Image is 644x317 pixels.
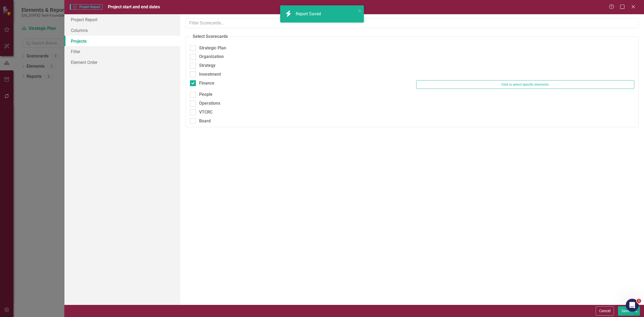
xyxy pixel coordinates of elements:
[199,109,213,115] div: VTCRC
[64,36,180,46] a: Projects
[190,34,230,40] legend: Select Scorecards
[70,4,103,10] span: Project Report
[626,299,639,312] iframe: Intercom live chat
[596,306,614,316] button: Cancel
[296,11,322,17] div: Report Saved
[199,54,224,60] div: Organization
[199,118,211,124] div: Board
[108,4,160,9] span: Project start and end dates
[618,306,633,316] button: Save
[637,299,641,303] span: 1
[416,80,634,89] button: Click to select specific elements.
[199,92,213,98] div: People
[199,100,220,107] div: Operations
[64,14,180,25] a: Project Report
[199,80,214,86] div: Finance
[199,45,226,51] div: Strategic Plan
[199,71,221,78] div: Investment
[358,8,362,14] button: close
[64,57,180,68] a: Element Order
[199,63,215,69] div: Strategy
[64,25,180,36] a: Columns
[186,18,639,28] input: Filter Scorecards...
[64,46,180,57] a: Filter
